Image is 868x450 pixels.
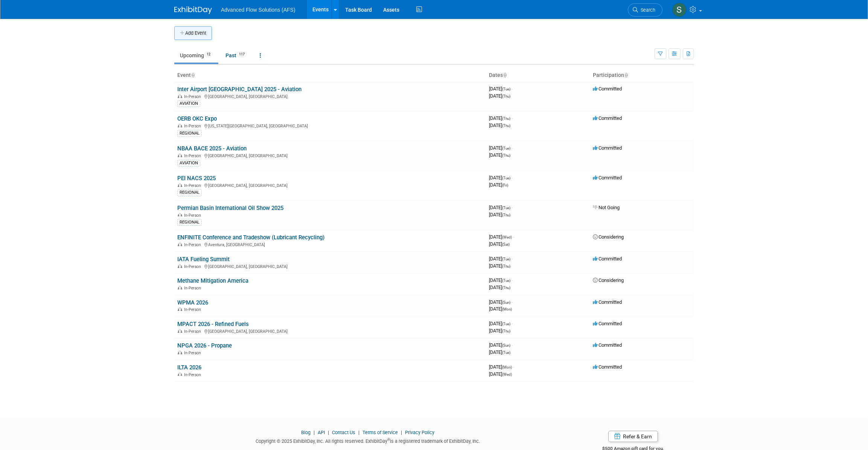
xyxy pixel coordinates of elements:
div: REGIONAL [177,189,202,196]
a: Upcoming12 [174,48,218,63]
span: (Tue) [502,176,510,180]
img: ExhibitDay [174,6,212,14]
span: [DATE] [489,328,510,334]
a: ILTA 2026 [177,364,201,371]
span: [DATE] [489,349,510,355]
span: [DATE] [489,371,512,377]
img: In-Person Event [178,372,182,376]
span: (Sun) [502,300,510,305]
img: In-Person Event [178,307,182,311]
a: MPACT 2026 - Refined Fuels [177,321,249,328]
a: PEI NACS 2025 [177,175,216,182]
span: Committed [593,145,622,151]
span: 117 [237,52,247,57]
th: Participation [590,69,694,82]
img: In-Person Event [178,351,182,354]
span: (Thu) [502,264,510,268]
span: In-Person [184,242,203,247]
a: Search [628,3,662,17]
span: Committed [593,299,622,305]
a: ENFINITE Conference and Tradeshow (Lubricant Recycling) [177,234,324,241]
img: In-Person Event [178,286,182,289]
span: (Sat) [502,242,510,246]
span: (Thu) [502,116,510,121]
span: - [513,364,514,370]
span: Considering [593,234,624,240]
a: NBAA BACE 2025 - Aviation [177,145,247,152]
span: [DATE] [489,285,510,290]
span: | [312,430,317,435]
span: [DATE] [489,93,510,99]
a: Inter Airport [GEOGRAPHIC_DATA] 2025 - Aviation [177,86,302,93]
span: In-Person [184,264,203,269]
a: Privacy Policy [405,430,434,435]
span: [DATE] [489,277,513,283]
span: (Sun) [502,343,510,347]
span: - [513,234,514,240]
th: Event [174,69,486,82]
span: Advanced Flow Solutions (AFS) [221,7,295,13]
span: In-Person [184,286,203,291]
span: [DATE] [489,321,513,326]
span: [DATE] [489,306,512,312]
span: [DATE] [489,299,513,305]
span: In-Person [184,351,203,355]
span: In-Person [184,94,203,99]
div: REGIONAL [177,130,202,137]
div: REGIONAL [177,219,202,226]
span: (Tue) [502,206,510,210]
span: - [512,321,513,326]
span: In-Person [184,153,203,158]
span: [DATE] [489,152,510,158]
span: Committed [593,342,622,348]
span: [DATE] [489,263,510,269]
span: [DATE] [489,86,513,92]
span: - [512,86,513,92]
span: (Fri) [502,183,508,187]
div: [GEOGRAPHIC_DATA], [GEOGRAPHIC_DATA] [177,328,483,334]
a: WPMA 2026 [177,299,208,306]
img: In-Person Event [178,242,182,246]
img: In-Person Event [178,213,182,217]
span: Considering [593,277,624,283]
a: Contact Us [332,430,355,435]
a: API [318,430,325,435]
a: Sort by Event Name [191,72,195,78]
span: Committed [593,256,622,262]
span: Committed [593,175,622,181]
span: [DATE] [489,234,514,240]
span: [DATE] [489,364,514,370]
span: In-Person [184,124,203,129]
span: (Tue) [502,322,510,326]
span: (Tue) [502,257,510,261]
span: | [399,430,404,435]
span: (Mon) [502,307,512,311]
img: In-Person Event [178,94,182,98]
span: - [512,205,513,210]
a: Sort by Participation Type [624,72,628,78]
span: Not Going [593,205,620,210]
span: 12 [204,52,213,57]
span: In-Person [184,307,203,312]
span: - [512,145,513,151]
img: In-Person Event [178,183,182,187]
img: Steve McAnally [672,3,687,17]
a: NPGA 2026 - Propane [177,342,232,349]
span: In-Person [184,213,203,218]
span: Committed [593,364,622,370]
span: Committed [593,115,622,121]
sup: ® [387,438,390,442]
span: (Tue) [502,87,510,91]
span: - [512,256,513,262]
span: In-Person [184,329,203,334]
span: [DATE] [489,342,513,348]
span: - [512,299,513,305]
span: [DATE] [489,115,513,121]
span: (Thu) [502,124,510,128]
div: [GEOGRAPHIC_DATA], [GEOGRAPHIC_DATA] [177,263,483,269]
span: [DATE] [489,122,510,128]
span: [DATE] [489,145,513,151]
span: Search [638,7,655,13]
span: [DATE] [489,212,510,217]
a: Methane Mitigation America [177,277,248,284]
